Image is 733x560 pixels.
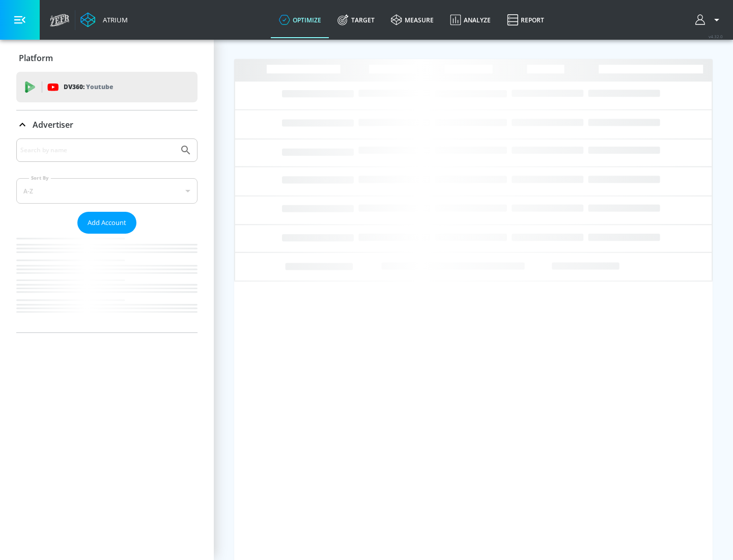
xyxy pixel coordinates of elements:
p: Platform [19,52,53,64]
a: Report [499,2,552,38]
span: Add Account [88,217,126,229]
input: Search by name [20,144,175,157]
div: Atrium [99,15,128,24]
a: optimize [271,2,329,38]
a: Target [329,2,383,38]
span: v 4.32.0 [709,34,723,39]
div: Platform [16,44,198,72]
label: Sort By [29,175,51,181]
p: Advertiser [33,119,73,130]
div: Advertiser [16,110,198,139]
p: Youtube [86,81,113,92]
div: Advertiser [16,138,198,332]
button: Add Account [77,212,136,234]
div: DV360: Youtube [16,72,198,102]
a: measure [383,2,442,38]
a: Atrium [80,12,128,27]
a: Analyze [442,2,499,38]
nav: list of Advertiser [16,234,198,332]
p: DV360: [64,81,113,93]
div: A-Z [16,178,198,204]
